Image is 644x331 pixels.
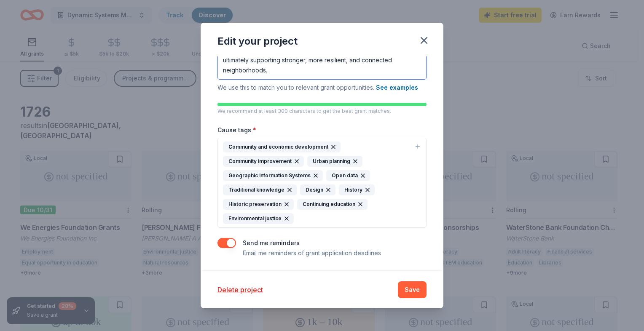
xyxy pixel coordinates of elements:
div: Community and economic development [223,141,341,152]
div: Geographic Information Systems [223,170,323,181]
button: Delete project [217,285,263,295]
p: We recommend at least 300 characters to get the best grant matches. [217,108,427,115]
label: Send me reminders [243,239,300,246]
div: Traditional knowledge [223,184,297,195]
div: Open data [326,170,370,181]
div: Urban planning [307,156,362,167]
div: History [339,184,375,195]
div: Edit your project [217,35,298,48]
button: See examples [376,83,418,93]
div: Community improvement [223,156,304,167]
button: Community and economic developmentCommunity improvementUrban planningGeographic Information Syste... [217,138,427,228]
div: Environmental justice [223,213,294,224]
p: Email me reminders of grant application deadlines [243,248,381,258]
div: Design [300,184,335,195]
button: Save [398,281,427,298]
div: Continuing education [297,199,368,210]
div: Historic preservation [223,199,294,210]
label: Cause tags [217,126,256,134]
span: We use this to match you to relevant grant opportunities. [217,84,418,91]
